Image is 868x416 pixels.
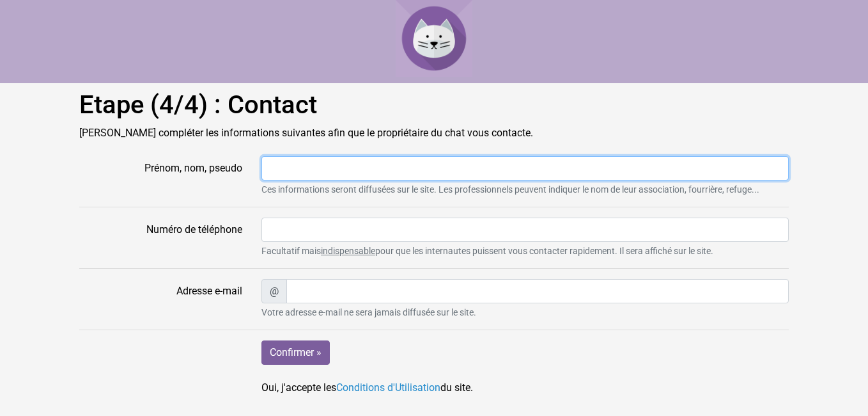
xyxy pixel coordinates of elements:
[79,125,789,141] p: [PERSON_NAME] compléter les informations suivantes afin que le propriétaire du chat vous contacte.
[261,279,287,303] span: @
[321,246,375,256] u: indispensable
[70,156,252,196] label: Prénom, nom, pseudo
[336,381,440,394] a: Conditions d'Utilisation
[261,306,789,319] small: Votre adresse e-mail ne sera jamais diffusée sur le site.
[261,183,789,196] small: Ces informations seront diffusées sur le site. Les professionnels peuvent indiquer le nom de leur...
[79,90,789,120] h1: Etape (4/4) : Contact
[70,218,252,258] label: Numéro de téléphone
[261,340,330,365] input: Confirmer »
[70,279,252,319] label: Adresse e-mail
[261,381,473,394] span: Oui, j'accepte les du site.
[261,244,789,258] small: Facultatif mais pour que les internautes puissent vous contacter rapidement. Il sera affiché sur ...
